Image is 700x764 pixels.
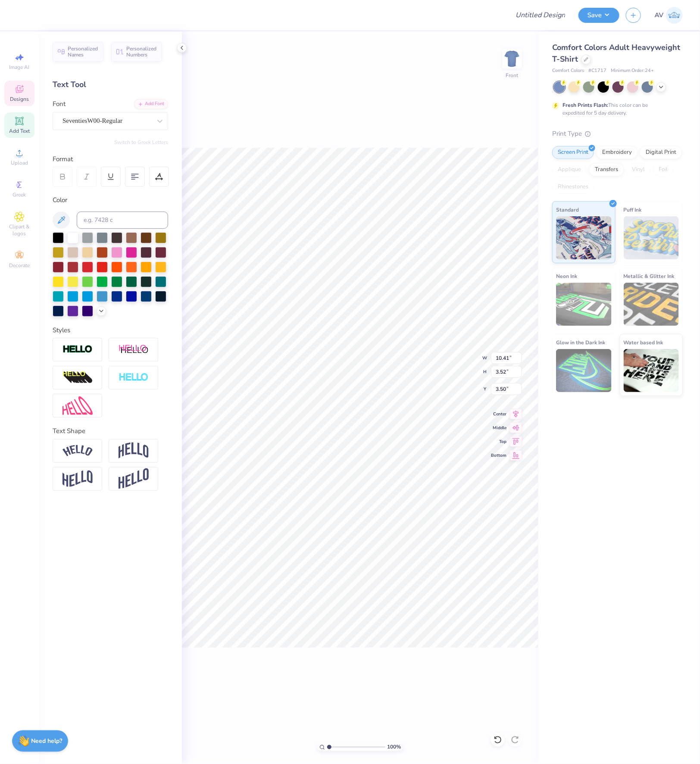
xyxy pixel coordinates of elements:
img: Aargy Velasco [666,7,683,24]
a: AV [655,7,683,24]
span: Center [491,411,506,417]
span: Standard [556,205,579,214]
img: Rise [119,468,149,490]
span: Designs [10,96,29,103]
img: Glow in the Dark Ink [556,349,612,392]
strong: Need help? [31,737,62,745]
div: Print Type [552,129,683,139]
span: Metallic & Glitter Ink [624,271,675,281]
img: Water based Ink [624,349,679,392]
span: Decorate [9,262,30,269]
span: Neon Ink [556,271,577,281]
div: Vinyl [626,163,650,176]
div: Text Shape [53,426,168,436]
span: Image AI [9,64,30,71]
span: Puff Ink [624,205,642,214]
span: Personalized Names [68,46,98,58]
div: Embroidery [597,146,637,159]
span: Clipart & logos [4,223,34,237]
div: Styles [53,325,168,335]
input: Untitled Design [509,6,572,24]
img: Shadow [119,344,149,355]
span: Middle [491,425,506,431]
span: Top [491,439,506,445]
img: Arch [119,443,149,459]
strong: Fresh Prints Flash: [562,102,608,109]
button: Switch to Greek Letters [114,139,168,146]
span: Water based Ink [624,338,663,347]
span: Comfort Colors Adult Heavyweight T-Shirt [552,42,680,64]
div: Digital Print [640,146,682,159]
span: # C1717 [588,67,606,75]
input: e.g. 7428 c [77,212,168,229]
img: 3d Illusion [62,371,93,385]
div: Screen Print [552,146,594,159]
img: Free Distort [62,396,93,415]
img: Front [503,50,521,67]
span: Personalized Numbers [126,46,157,58]
div: Add Font [134,99,168,109]
img: Negative Space [119,373,149,383]
div: Format [53,154,169,164]
img: Standard [556,216,612,259]
div: Rhinestones [552,181,594,193]
span: Greek [13,191,26,198]
img: Puff Ink [624,216,679,259]
span: 100 % [387,743,401,751]
img: Stroke [62,345,93,355]
div: Applique [552,163,587,176]
div: Transfers [589,163,624,176]
span: Comfort Colors [552,67,584,75]
div: Front [506,72,519,79]
button: Save [578,8,619,23]
span: AV [655,10,664,20]
img: Arc [62,445,93,457]
img: Flag [62,471,93,487]
label: Font [53,99,66,109]
div: Foil [653,163,673,176]
img: Metallic & Glitter Ink [624,283,679,326]
div: Text Tool [53,79,168,90]
span: Add Text [9,128,30,134]
div: This color can be expedited for 5 day delivery. [562,101,669,117]
div: Color [53,195,168,205]
span: Upload [11,159,28,166]
span: Glow in the Dark Ink [556,338,605,347]
span: Minimum Order: 24 + [611,67,654,75]
img: Neon Ink [556,283,612,326]
span: Bottom [491,452,506,458]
